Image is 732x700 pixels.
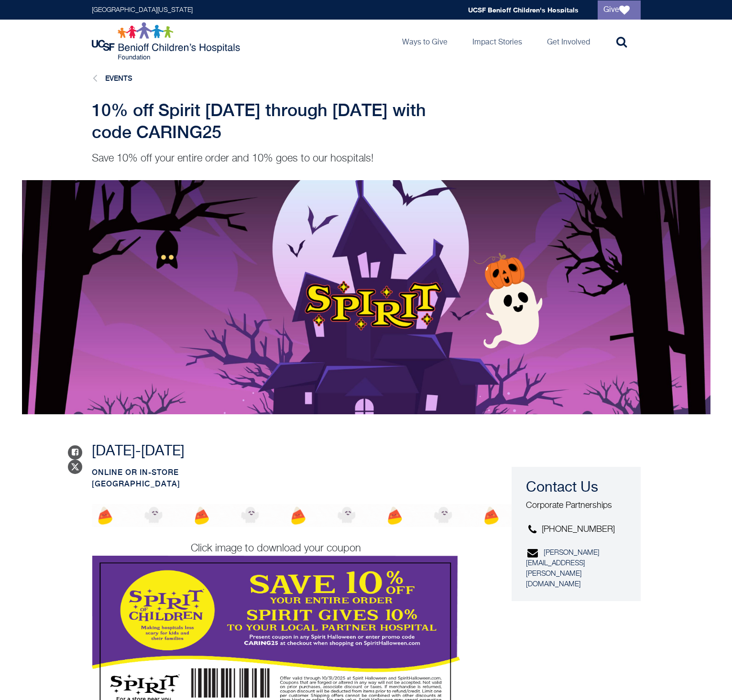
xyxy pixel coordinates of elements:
h3: Contact Us [526,478,630,497]
p: [DATE]-[DATE] [92,443,460,460]
a: Ways to Give [394,20,455,63]
a: [PERSON_NAME][EMAIL_ADDRESS][PERSON_NAME][DOMAIN_NAME] [526,549,600,588]
p: [PHONE_NUMBER] [526,524,630,536]
a: Impact Stories [465,20,530,63]
img: Logo for UCSF Benioff Children's Hospitals Foundation [92,22,242,60]
a: Events [105,74,132,82]
span: [GEOGRAPHIC_DATA] [92,479,180,488]
p: Corporate Partnerships [526,500,630,512]
a: Give [598,0,641,20]
a: Get Involved [539,20,598,63]
a: [GEOGRAPHIC_DATA][US_STATE] [92,7,193,13]
span: 10% off Spirit [DATE] through [DATE] with code CARING25 [92,100,426,142]
a: UCSF Benioff Children's Hospitals [468,6,579,14]
span: Online or in-store [92,468,179,477]
img: Halloween Border [92,504,551,527]
p: Save 10% off your entire order and 10% goes to our hospitals! [92,151,460,166]
p: Click image to download your coupon [92,541,460,556]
